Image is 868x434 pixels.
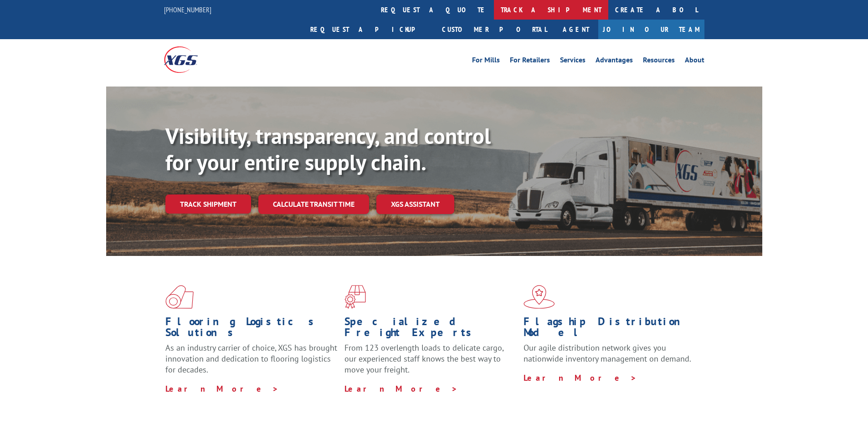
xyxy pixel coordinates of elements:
[164,5,211,14] a: [PHONE_NUMBER]
[560,56,586,66] a: Services
[435,20,554,39] a: Customer Portal
[376,194,454,214] a: XGS ASSISTANT
[643,56,675,66] a: Resources
[344,383,458,394] a: Learn More >
[685,56,704,66] a: About
[165,316,338,342] h1: Flooring Logistics Solutions
[344,316,517,342] h1: Specialized Freight Experts
[344,285,366,309] img: xgs-icon-focused-on-flooring-red
[524,342,691,364] span: Our agile distribution network gives you nationwide inventory management on demand.
[258,194,369,214] a: Calculate transit time
[303,20,435,39] a: Request a pickup
[165,383,279,394] a: Learn More >
[165,285,194,309] img: xgs-icon-total-supply-chain-intelligence-red
[524,316,696,342] h1: Flagship Distribution Model
[165,342,337,375] span: As an industry carrier of choice, XGS has brought innovation and dedication to flooring logistics...
[554,20,598,39] a: Agent
[598,20,704,39] a: Join Our Team
[165,122,491,176] b: Visibility, transparency, and control for your entire supply chain.
[344,342,517,383] p: From 123 overlength loads to delicate cargo, our experienced staff knows the best way to move you...
[524,373,637,383] a: Learn More >
[165,194,251,214] a: Track shipment
[510,56,550,66] a: For Retailers
[472,56,500,66] a: For Mills
[596,56,633,66] a: Advantages
[524,285,555,309] img: xgs-icon-flagship-distribution-model-red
